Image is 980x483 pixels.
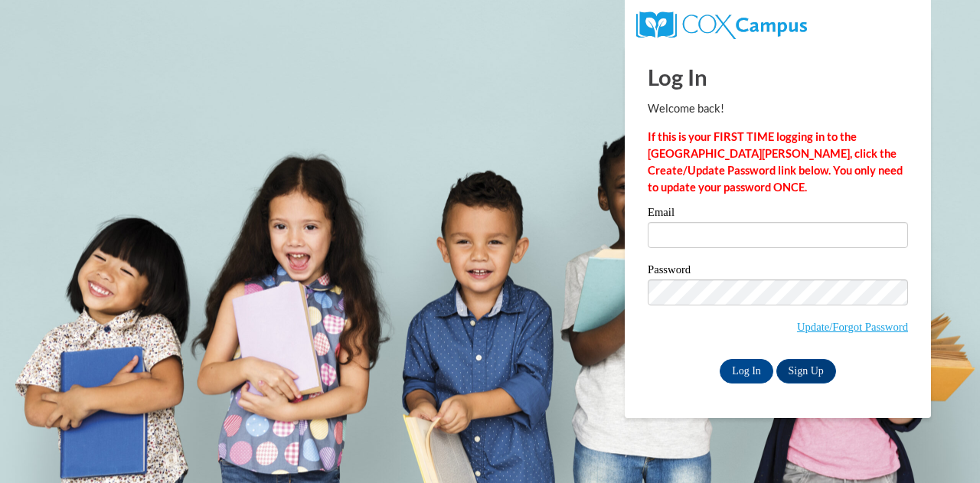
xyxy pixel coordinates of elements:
a: COX Campus [636,18,807,31]
label: Email [648,207,908,222]
label: Password [648,264,908,279]
a: Update/Forgot Password [797,321,908,333]
strong: If this is your FIRST TIME logging in to the [GEOGRAPHIC_DATA][PERSON_NAME], click the Create/Upd... [648,130,903,194]
h1: Log In [648,61,908,93]
a: Sign Up [776,359,836,383]
input: Log In [720,359,773,383]
img: COX Campus [636,11,807,39]
p: Welcome back! [648,100,908,117]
